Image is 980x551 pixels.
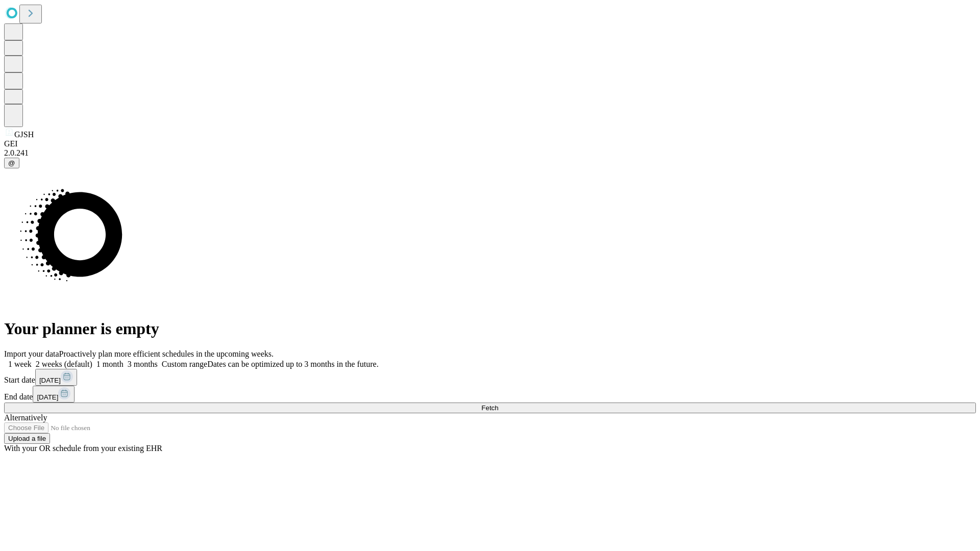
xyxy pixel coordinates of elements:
button: [DATE] [33,386,75,403]
div: GEI [4,139,976,148]
span: Alternatively [4,413,47,422]
span: 1 week [8,360,32,368]
span: GJSH [14,130,34,139]
button: [DATE] [35,369,77,386]
span: With your OR schedule from your existing EHR [4,444,162,453]
span: Proactively plan more efficient schedules in the upcoming weeks. [59,349,274,358]
span: Dates can be optimized up to 3 months in the future. [207,360,378,368]
button: Fetch [4,403,976,413]
div: Start date [4,369,976,386]
button: Upload a file [4,433,50,444]
span: Custom range [162,360,207,368]
span: Fetch [481,404,498,412]
h1: Your planner is empty [4,319,976,338]
span: 3 months [128,360,158,368]
span: 2 weeks (default) [36,360,92,368]
span: [DATE] [39,377,61,384]
span: 1 month [96,360,124,368]
button: @ [4,158,19,168]
span: [DATE] [37,393,58,401]
span: Import your data [4,349,59,358]
span: @ [8,159,15,167]
div: End date [4,386,976,403]
div: 2.0.241 [4,148,976,158]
